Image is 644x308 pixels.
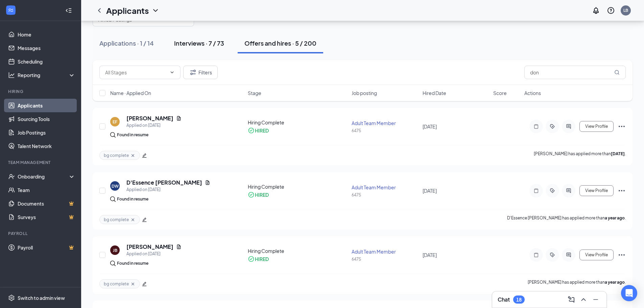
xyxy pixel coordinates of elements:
svg: Document [176,116,182,121]
svg: Note [532,124,540,129]
svg: Cross [130,217,136,222]
h5: [PERSON_NAME] [126,115,173,122]
div: Applied on [DATE] [126,186,210,193]
svg: Filter [189,68,197,76]
button: View Profile [579,250,614,260]
div: Found in resume [117,260,148,267]
span: [DATE] [423,123,437,129]
a: SurveysCrown [18,210,75,224]
a: DocumentsCrown [18,197,75,210]
a: Job Postings [18,126,75,139]
svg: CheckmarkCircle [248,191,255,198]
button: ComposeMessage [566,294,577,305]
svg: WorkstreamLogo [7,7,14,14]
a: Applicants [18,99,75,112]
button: Minimize [590,294,601,305]
svg: Cross [130,153,136,158]
span: bg complete [104,217,129,222]
svg: Collapse [65,7,72,14]
h5: [PERSON_NAME] [126,243,173,251]
img: search.bf7aa3482b7795d4f01b.svg [110,261,116,266]
div: Switch to admin view [18,294,65,301]
svg: ChevronDown [169,70,175,75]
span: edit [142,217,147,222]
div: Reporting [18,72,76,78]
div: HIRED [255,191,269,198]
a: Messages [18,41,75,55]
svg: UserCheck [8,173,15,180]
span: View Profile [585,124,608,129]
svg: CheckmarkCircle [248,256,255,262]
svg: Document [205,180,210,185]
div: Onboarding [18,173,70,180]
div: Applied on [DATE] [126,251,182,257]
svg: QuestionInfo [607,6,615,15]
svg: ActiveChat [565,188,573,193]
span: bg complete [104,281,129,287]
div: 18 [516,297,522,303]
input: Search in offers and hires [524,66,626,79]
span: Actions [524,90,541,96]
svg: Settings [8,294,15,301]
span: Job posting [352,90,377,96]
svg: Analysis [8,72,15,78]
div: Hiring Complete [248,247,348,254]
h5: D'Essence [PERSON_NAME] [126,179,202,186]
div: Adult Team Member [352,248,418,255]
div: Payroll [8,231,74,236]
svg: Cross [130,281,136,287]
b: a year ago [605,280,625,285]
svg: Document [176,244,182,250]
span: [DATE] [423,188,437,194]
div: Adult Team Member [352,184,418,191]
div: Team Management [8,160,74,165]
p: D'Essence [PERSON_NAME] has applied more than . [507,215,626,224]
div: HIRED [255,256,269,262]
p: [PERSON_NAME] has applied more than . [534,151,626,160]
img: search.bf7aa3482b7795d4f01b.svg [110,132,116,138]
svg: ActiveTag [548,252,556,258]
svg: ActiveTag [548,188,556,193]
span: Name · Applied On [110,90,151,96]
div: Offers and hires · 5 / 200 [244,39,316,47]
div: Found in resume [117,196,148,203]
div: Applied on [DATE] [126,122,182,129]
span: Hired Date [423,90,446,96]
div: JB [113,247,117,253]
span: View Profile [585,188,608,193]
div: Open Intercom Messenger [621,285,637,301]
a: Sourcing Tools [18,112,75,126]
svg: ActiveChat [565,124,573,129]
div: 6475 [352,128,418,134]
div: HIRED [255,127,269,134]
button: View Profile [579,121,614,132]
svg: Notifications [592,6,600,15]
span: [DATE] [423,252,437,258]
h1: Applicants [106,5,149,16]
svg: ComposeMessage [567,295,575,304]
p: [PERSON_NAME] has applied more than . [528,279,626,288]
span: Score [493,90,507,96]
svg: Note [532,188,540,193]
b: [DATE] [611,151,625,156]
span: Stage [248,90,261,96]
div: Hiring Complete [248,183,348,190]
h3: Chat [498,296,510,303]
div: EF [113,119,117,125]
a: PayrollCrown [18,241,75,254]
button: Filter Filters [183,66,218,79]
span: edit [142,282,147,286]
svg: MagnifyingGlass [614,70,620,75]
svg: Ellipses [618,187,626,195]
div: 6475 [352,192,418,198]
svg: Ellipses [618,122,626,131]
svg: ActiveTag [548,124,556,129]
input: All Stages [105,69,167,76]
svg: Ellipses [618,251,626,259]
div: Interviews · 7 / 73 [174,39,224,47]
svg: ChevronLeft [95,6,103,15]
svg: ChevronUp [579,295,588,304]
div: LB [623,7,628,13]
button: View Profile [579,185,614,196]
